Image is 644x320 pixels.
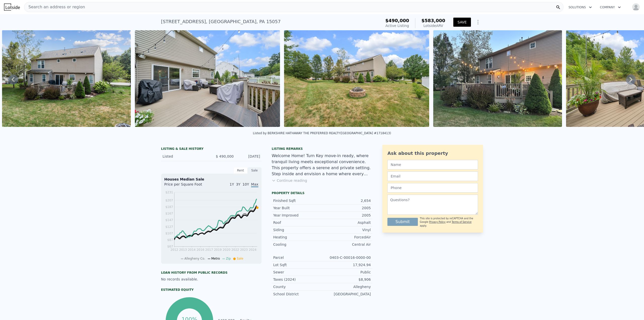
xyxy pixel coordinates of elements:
[237,257,243,260] span: Sale
[238,154,260,159] div: [DATE]
[253,131,391,135] div: Listed by BERKSHIRE HATHAWAY THE PREFERRED REALTY ([GEOGRAPHIC_DATA] #1718413)
[322,262,371,267] div: 17,924.94
[243,182,249,186] span: 10Y
[272,153,372,177] div: Welcome Home! Turn Key move-in ready, where tranquil living meets exceptional convenience. This p...
[216,154,234,158] span: $ 490,000
[387,171,478,181] input: Email
[188,248,196,252] tspan: 2014
[387,160,478,169] input: Name
[165,205,173,209] tspan: $187
[322,255,371,260] div: 0403-C-00016-0000-00
[322,198,371,203] div: 2,654
[171,248,178,252] tspan: 2012
[322,292,371,297] div: [GEOGRAPHIC_DATA]
[322,205,371,210] div: 2005
[322,220,371,225] div: Asphalt
[161,288,262,292] div: Estimated Equity
[164,177,258,182] div: Houses Median Sale
[161,18,281,25] div: [STREET_ADDRESS] , [GEOGRAPHIC_DATA] , PA 15057
[233,167,248,174] div: Rent
[163,154,207,159] div: Listed
[273,277,322,282] div: Taxes (2024)
[165,225,173,229] tspan: $127
[273,213,322,218] div: Year Improved
[273,255,322,260] div: Parcel
[322,227,371,232] div: Vinyl
[230,182,234,186] span: 1Y
[322,277,371,282] div: $8,906
[273,205,322,210] div: Year Built
[179,248,187,252] tspan: 2013
[273,227,322,232] div: Siding
[135,30,280,127] img: Sale: 167586247 Parcel: 92377452
[565,3,596,12] button: Solutions
[322,235,371,240] div: ForcedAir
[387,218,418,226] button: Submit
[272,191,372,195] div: Property details
[161,277,262,282] div: No records available.
[167,238,173,242] tspan: $87
[387,183,478,193] input: Phone
[251,182,258,187] span: Max
[452,221,471,223] a: Terms of Service
[165,212,173,215] tspan: $167
[272,147,372,151] div: Listing remarks
[284,30,429,127] img: Sale: 167586247 Parcel: 92377452
[2,30,131,127] img: Sale: 167586247 Parcel: 92377452
[161,147,262,152] div: LISTING & SALE HISTORY
[165,232,173,235] tspan: $107
[273,198,322,203] div: Finished Sqft
[273,262,322,267] div: Lot Sqft
[273,220,322,225] div: Roof
[385,18,409,23] span: $490,000
[236,182,240,186] span: 3Y
[249,248,257,252] tspan: 2024
[387,150,478,157] div: Ask about this property
[164,182,211,190] div: Price per Square Foot
[197,248,205,252] tspan: 2016
[322,270,371,275] div: Public
[273,235,322,240] div: Heating
[248,167,262,174] div: Sale
[322,284,371,289] div: Allegheny
[167,245,173,248] tspan: $67
[272,178,307,183] button: Continue reading
[231,248,239,252] tspan: 2022
[223,248,231,252] tspan: 2020
[596,3,625,12] button: Company
[184,257,205,260] span: Allegheny Co.
[632,3,640,11] img: avatar
[24,4,85,10] span: Search an address or region
[273,242,322,247] div: Cooling
[473,17,483,27] button: Show Options
[385,24,409,28] span: Active Listing
[161,271,262,275] div: Loan history from public records
[273,270,322,275] div: Sewer
[240,248,248,252] tspan: 2023
[4,4,20,11] img: Lotside
[165,199,173,202] tspan: $207
[165,191,173,194] tspan: $231
[226,257,231,260] span: Zip
[420,217,478,228] div: This site is protected by reCAPTCHA and the Google and apply.
[421,23,445,28] div: Lotside ARV
[429,221,446,223] a: Privacy Policy
[211,257,220,260] span: Metro
[322,213,371,218] div: 2005
[453,18,471,27] button: SAVE
[165,219,173,222] tspan: $147
[273,292,322,297] div: School District
[214,248,222,252] tspan: 2019
[322,242,371,247] div: Central Air
[205,248,213,252] tspan: 2017
[273,284,322,289] div: County
[421,18,445,23] span: $583,000
[433,30,562,127] img: Sale: 167586247 Parcel: 92377452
